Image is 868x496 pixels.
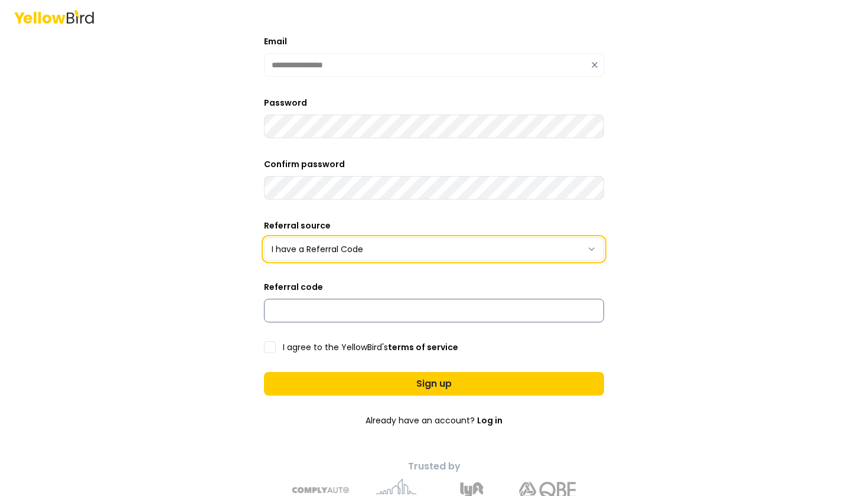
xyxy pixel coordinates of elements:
a: terms of service [388,341,458,353]
a: Log in [477,415,502,426]
label: Email [264,35,287,47]
button: Sign up [264,372,604,396]
label: Referral source [264,220,331,231]
label: Referral code [264,281,323,293]
label: I agree to the YellowBird's [283,343,458,351]
label: Password [264,97,307,109]
p: Trusted by [264,459,604,474]
p: Already have an account? [264,415,604,426]
label: Confirm password [264,158,345,170]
